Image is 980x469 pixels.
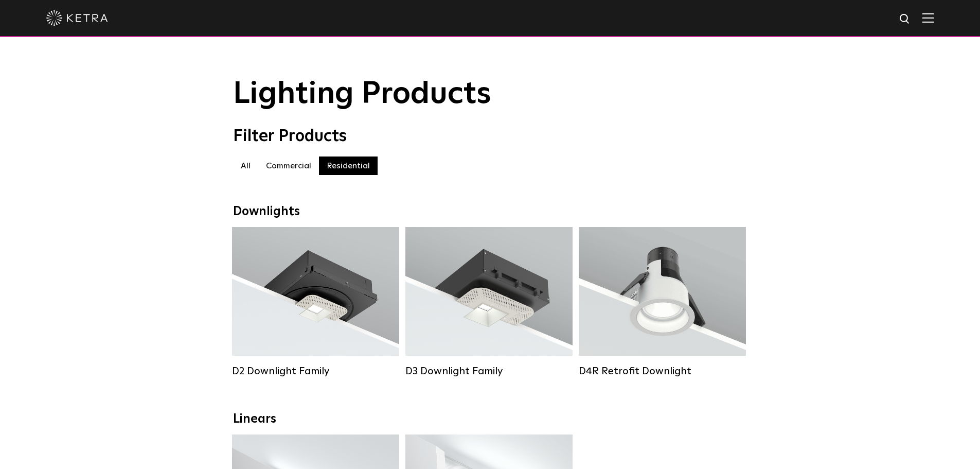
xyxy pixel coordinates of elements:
[232,365,399,377] div: D2 Downlight Family
[405,227,573,377] a: D3 Downlight Family Lumen Output:700 / 900 / 1100Colors:White / Black / Silver / Bronze / Paintab...
[232,227,399,377] a: D2 Downlight Family Lumen Output:1200Colors:White / Black / Gloss Black / Silver / Bronze / Silve...
[579,227,746,377] a: D4R Retrofit Downlight Lumen Output:800Colors:White / BlackBeam Angles:15° / 25° / 40° / 60°Watta...
[579,365,746,377] div: D4R Retrofit Downlight
[233,204,747,219] div: Downlights
[922,13,934,23] img: Hamburger%20Nav.svg
[899,13,912,26] img: search icon
[258,157,319,175] label: Commercial
[233,412,747,427] div: Linears
[233,157,258,175] label: All
[233,127,747,146] div: Filter Products
[319,157,378,175] label: Residential
[233,79,491,110] span: Lighting Products
[46,10,108,26] img: ketra-logo-2019-white
[405,365,573,377] div: D3 Downlight Family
